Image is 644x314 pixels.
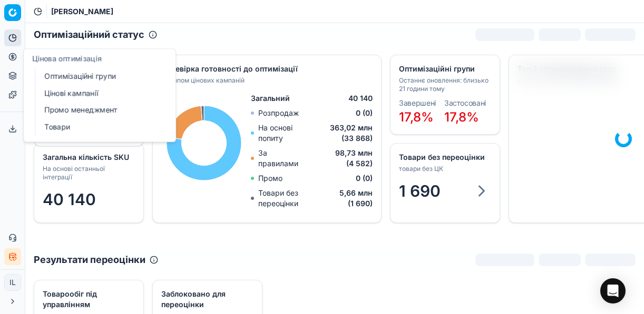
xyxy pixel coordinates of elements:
[308,148,373,169] span: 98,73 млн (4 582)
[40,103,163,117] a: Промо менеджмент
[32,54,102,63] span: Цінова оптимізація
[43,152,133,163] div: Загальна кількість SKU
[43,289,133,310] div: Товарообіг під управлінням
[161,289,251,310] div: Заблоковано для переоцінки
[399,64,489,74] div: Оптимізаційні групи
[43,190,96,209] span: 40 140
[399,165,489,173] div: товари без ЦК
[161,64,370,74] div: Перевірка готовності до оптимізації
[258,173,282,184] p: Промо
[161,76,370,85] div: За типом цінових кампаній
[356,108,373,118] span: 0 (0)
[399,181,441,200] span: 1 690
[34,27,144,42] h2: Оптимізаційний статус
[399,109,434,125] span: 17,8%
[399,76,489,93] div: Останнє оновлення: близько 21 години тому
[40,119,163,134] a: Товари
[258,148,308,169] p: За правилами
[444,99,486,107] dt: Застосовані
[43,165,133,181] div: На основі останньої інтеграції
[51,6,113,17] span: [PERSON_NAME]
[251,93,290,104] span: Загальний
[356,173,373,184] span: 0 (0)
[399,152,489,163] div: Товари без переоцінки
[5,275,21,290] span: IL
[40,86,163,100] a: Цінові кампанії
[51,6,113,17] nav: breadcrumb
[258,188,324,209] p: Товари без переоцінки
[444,109,479,125] span: 17,8%
[309,123,373,144] span: 363,02 млн (33 868)
[4,274,21,291] button: IL
[258,108,299,118] p: Розпродаж
[348,93,373,104] span: 40 140
[600,278,626,303] div: Open Intercom Messenger
[34,252,145,267] h2: Результати переоцінки
[399,99,436,107] dt: Завершені
[258,123,308,144] p: На основі попиту
[40,69,163,84] a: Оптимізаційні групи
[324,188,373,209] span: 5,66 млн (1 690)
